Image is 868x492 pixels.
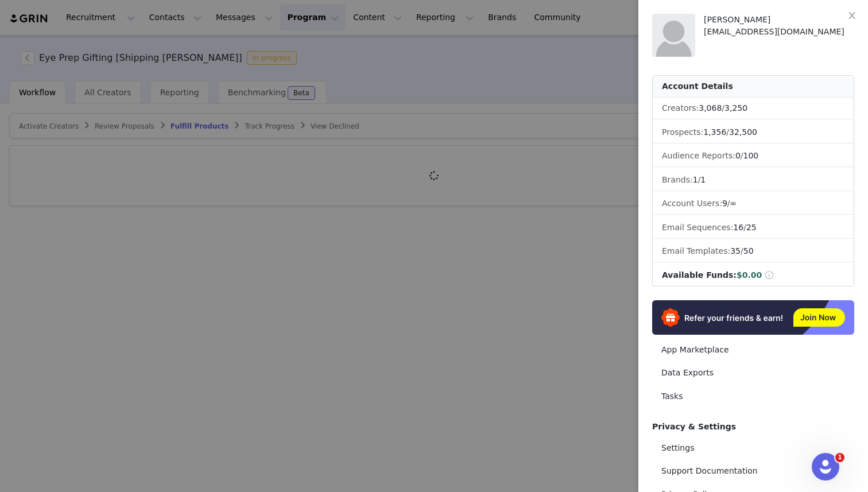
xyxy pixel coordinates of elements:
span: $0.00 [737,270,762,280]
span: Available Funds: [662,270,737,280]
span: 9 [722,199,727,208]
span: 25 [746,223,757,232]
span: 3,250 [724,103,747,113]
li: Brands: [653,169,854,191]
a: Settings [652,437,854,459]
a: Tasks [652,386,854,407]
li: Email Templates: [653,241,854,262]
div: [EMAIL_ADDRESS][DOMAIN_NAME] [704,26,854,38]
span: / [699,103,747,113]
div: [PERSON_NAME] [704,14,854,26]
a: App Marketplace [652,339,854,361]
li: Prospects: [653,122,854,144]
i: icon: close [847,11,857,20]
span: 1 [835,453,844,462]
span: 1 [700,175,706,184]
span: / [693,175,706,184]
span: 50 [743,246,754,255]
span: 1,356 [703,127,726,137]
span: 3,068 [699,103,722,113]
span: 16 [733,223,743,232]
span: / [730,246,753,255]
a: Support Documentation [652,460,854,482]
span: 100 [743,151,759,160]
a: Data Exports [652,362,854,383]
li: Audience Reports: / [653,145,854,167]
span: 35 [730,246,741,255]
span: ∞ [730,199,737,208]
span: 1 [693,175,698,184]
li: Creators: [653,98,854,119]
div: Account Details [653,76,854,98]
iframe: Intercom live chat [812,453,839,481]
li: Email Sequences: [653,217,854,239]
span: / [733,223,756,232]
span: Privacy & Settings [652,422,736,431]
img: placeholder-profile.jpg [652,14,695,57]
span: 0 [735,151,741,160]
li: Account Users: [653,193,854,215]
span: 32,500 [729,127,757,137]
span: / [703,127,757,137]
img: Refer & Earn [652,300,854,335]
span: / [722,199,737,208]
